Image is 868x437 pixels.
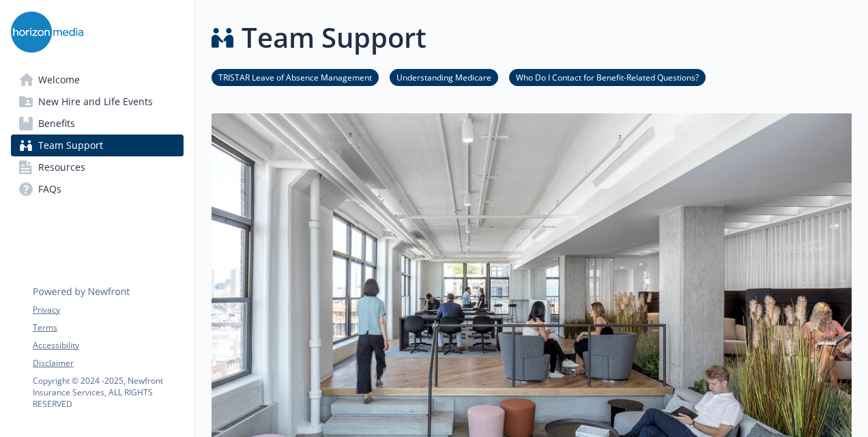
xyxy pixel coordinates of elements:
[38,135,103,156] span: Team Support
[11,113,184,135] a: Benefits
[11,135,184,156] a: Team Support
[11,91,184,113] a: New Hire and Life Events
[33,357,183,369] a: Disclaimer
[11,156,184,178] a: Resources
[11,69,184,91] a: Welcome
[38,69,80,91] span: Welcome
[212,70,379,83] a: TRISTAR Leave of Absence Management
[33,375,183,410] p: Copyright © 2024 - 2025 , Newfront Insurance Services, ALL RIGHTS RESERVED
[38,178,61,200] span: FAQs
[38,91,153,113] span: New Hire and Life Events
[38,113,75,135] span: Benefits
[33,322,183,334] a: Terms
[33,339,183,352] a: Accessibility
[242,17,426,58] h1: Team Support
[390,70,498,83] a: Understanding Medicare
[509,70,706,83] a: Who Do I Contact for Benefit-Related Questions?
[11,178,184,200] a: FAQs
[38,156,85,178] span: Resources
[33,304,183,316] a: Privacy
